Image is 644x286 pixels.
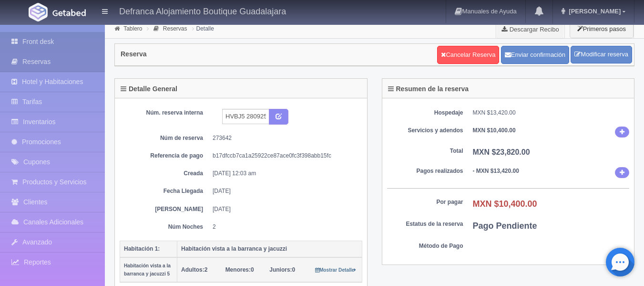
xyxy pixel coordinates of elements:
[213,169,355,178] dd: [DATE] 12:03 am
[177,241,362,257] th: Habitación vista a la barranca y jacuzzi
[127,109,203,117] dt: Núm. reserva interna
[29,3,48,21] img: Getabed
[501,46,569,64] button: Enviar confirmación
[571,46,632,64] a: Modificar reserva
[566,8,621,15] span: [PERSON_NAME]
[387,147,463,155] dt: Total
[127,205,203,213] dt: [PERSON_NAME]
[387,220,463,228] dt: Estatus de la reserva
[225,266,251,273] strong: Menores:
[127,169,203,178] dt: Creada
[127,223,203,231] dt: Núm Noches
[387,109,463,117] dt: Hospedaje
[181,266,207,273] span: 2
[213,152,355,160] dd: b17dfccb7ca1a25922ce87ace0fc3f398abb15fc
[225,266,254,273] span: 0
[437,46,499,64] a: Cancelar Reserva
[121,85,177,93] h4: Detalle General
[123,25,142,32] a: Tablero
[315,267,357,273] small: Mostrar Detalle
[570,20,634,38] button: Primeros pasos
[315,266,357,273] a: Mostrar Detalle
[52,9,86,16] img: Getabed
[119,5,286,17] h4: Defranca Alojamiento Boutique Guadalajara
[388,85,469,93] h4: Resumen de la reserva
[387,242,463,250] dt: Método de Pago
[387,167,463,175] dt: Pagos realizados
[213,187,355,195] dd: [DATE]
[121,51,147,58] h4: Reserva
[163,25,187,32] a: Reservas
[473,127,516,134] b: MXN $10,400.00
[387,198,463,206] dt: Por pagar
[496,20,564,39] a: Descargar Recibo
[213,134,355,142] dd: 273642
[473,221,537,231] b: Pago Pendiente
[190,24,216,33] li: Detalle
[387,127,463,135] dt: Servicios y adendos
[473,168,519,174] b: - MXN $13,420.00
[473,148,530,156] b: MXN $23,820.00
[473,109,630,117] dd: MXN $13,420.00
[124,263,171,276] small: Habitación vista a la barranca y jacuzzi 5
[269,266,292,273] strong: Juniors:
[127,152,203,160] dt: Referencia de pago
[127,134,203,142] dt: Núm de reserva
[213,223,355,231] dd: 2
[124,245,160,252] b: Habitación 1:
[269,266,295,273] span: 0
[213,205,355,213] dd: [DATE]
[473,199,537,209] b: MXN $10,400.00
[181,266,204,273] strong: Adultos:
[127,187,203,195] dt: Fecha Llegada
